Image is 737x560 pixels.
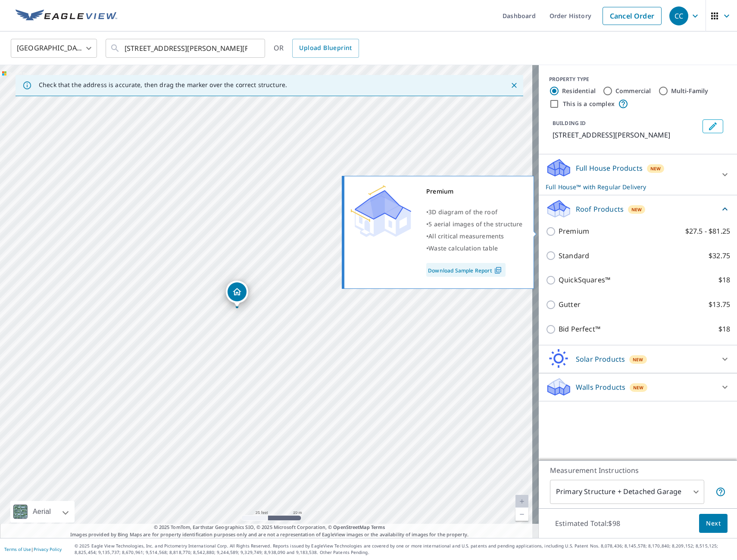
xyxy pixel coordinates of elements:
[685,226,730,237] p: $27.5 - $81.25
[4,546,31,552] a: Terms of Use
[615,87,651,95] label: Commercial
[549,75,727,83] div: PROPERTY TYPE
[703,119,723,133] button: Edit building 1
[559,275,610,285] p: QuickSquares™
[426,185,523,197] div: Premium
[226,281,248,307] div: Dropped pin, building 1, Residential property, 10420 Weller Dr Austin, TX 78750
[633,384,644,391] span: New
[428,244,498,252] span: Waste calculation table
[154,524,385,531] span: © 2025 TomTom, Earthstar Geographics SIO, © 2025 Microsoft Corporation, ©
[546,377,730,397] div: Walls ProductsNew
[550,480,704,504] div: Primary Structure + Detached Garage
[715,487,726,497] span: Your report will include the primary structure and a detached garage if one exists.
[576,163,643,173] p: Full House Products
[718,324,730,335] p: $18
[546,199,730,219] div: Roof ProductsNew
[576,204,624,214] p: Roof Products
[709,250,730,261] p: $32.75
[515,508,528,521] a: Current Level 20, Zoom Out
[559,250,589,261] p: Standard
[553,130,699,140] p: [STREET_ADDRESS][PERSON_NAME]
[426,206,523,218] div: •
[699,514,728,533] button: Next
[426,263,506,277] a: Download Sample Report
[351,185,411,237] img: Premium
[428,208,497,216] span: 3D diagram of the roof
[428,232,504,240] span: All critical measurements
[548,514,627,533] p: Estimated Total: $98
[299,43,352,53] span: Upload Blueprint
[509,80,520,91] button: Close
[274,39,359,58] div: OR
[631,206,642,213] span: New
[669,6,688,25] div: CC
[333,524,369,530] a: OpenStreetMap
[426,242,523,254] div: •
[576,354,625,364] p: Solar Products
[671,87,709,95] label: Multi-Family
[10,501,75,522] div: Aerial
[75,543,733,556] p: © 2025 Eagle View Technologies, Inc. and Pictometry International Corp. All Rights Reserved. Repo...
[492,266,504,274] img: Pdf Icon
[125,36,247,60] input: Search by address or latitude-longitude
[428,220,522,228] span: 5 aerial images of the structure
[546,182,715,191] p: Full House™ with Regular Delivery
[650,165,661,172] span: New
[603,7,662,25] a: Cancel Order
[559,226,589,237] p: Premium
[709,299,730,310] p: $13.75
[292,39,359,58] a: Upload Blueprint
[559,299,581,310] p: Gutter
[559,324,600,335] p: Bid Perfect™
[576,382,625,392] p: Walls Products
[562,87,596,95] label: Residential
[546,158,730,191] div: Full House ProductsNewFull House™ with Regular Delivery
[426,218,523,230] div: •
[371,524,385,530] a: Terms
[30,501,53,522] div: Aerial
[515,495,528,508] a: Current Level 20, Zoom In Disabled
[718,275,730,285] p: $18
[39,81,287,89] p: Check that the address is accurate, then drag the marker over the correct structure.
[550,465,726,476] p: Measurement Instructions
[633,356,643,363] span: New
[553,119,586,127] p: BUILDING ID
[706,518,721,529] span: Next
[16,9,117,22] img: EV Logo
[563,100,615,108] label: This is a complex
[34,546,62,552] a: Privacy Policy
[426,230,523,242] div: •
[11,36,97,60] div: [GEOGRAPHIC_DATA]
[4,547,62,552] p: |
[546,349,730,369] div: Solar ProductsNew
